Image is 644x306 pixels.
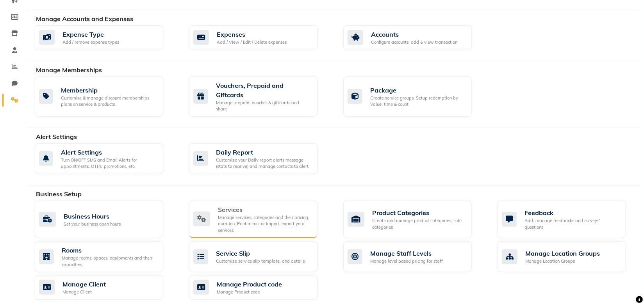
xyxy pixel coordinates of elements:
[189,143,332,174] a: Daily ReportCustomize your Daily report alerts message (stats to receive) and manage contacts to ...
[217,30,287,39] div: Expenses
[64,212,121,221] div: Business Hours
[62,39,119,46] div: Add / remove expense types
[343,76,486,117] a: PackageCreate service groups, Setup redemption by Value, time & count
[61,157,157,170] div: Turn ON/OFF SMS and Email Alerts for appointments, OTPs, promotions, etc.
[189,241,332,272] a: Service SlipCustomize service slip template, and details.
[62,279,106,289] div: Manage Client
[35,76,177,117] a: MembershipCustomise & manage discount memberships plans on service & products
[371,30,457,39] div: Accounts
[498,241,640,272] a: Manage Location GroupsManage Location Groups
[218,214,311,234] div: Manage services, categories and their pricing, duration. Print menu, or import, export your servi...
[217,279,282,289] div: Manage Product code
[35,201,177,238] a: Business HoursSet your business open hours
[189,201,332,238] a: ServicesManage services, categories and their pricing, duration. Print menu, or import, export yo...
[61,148,157,157] div: Alert Settings
[216,148,311,157] div: Daily Report
[218,205,311,214] div: Services
[524,208,620,217] div: Feedback
[62,246,157,255] div: Rooms
[343,201,486,238] a: Product CategoriesCreate and manage product categories, sub-categories
[343,241,486,272] a: Manage Staff LevelsManage level based pricing for staff
[35,25,177,50] a: Expense TypeAdd / remove expense types
[64,221,121,228] div: Set your business open hours
[343,25,486,50] a: AccountsConfigure accounts, add & view transaction
[217,289,282,295] div: Manage Product code
[189,25,332,50] a: ExpensesAdd / View / Edit / Delete expenses
[216,157,311,170] div: Customize your Daily report alerts message (stats to receive) and manage contacts to alert.
[370,95,466,108] div: Create service groups, Setup redemption by Value, time & count
[370,85,466,95] div: Package
[371,39,457,46] div: Configure accounts, add & view transaction
[62,30,119,39] div: Expense Type
[498,201,640,238] a: FeedbackAdd, manage feedbacks and surveys' questions
[216,258,306,265] div: Customize service slip template, and details.
[525,249,600,258] div: Manage Location Groups
[189,275,332,300] a: Manage Product codeManage Product code
[216,100,311,112] div: Manage prepaid, voucher & giftcards and share
[372,208,466,217] div: Product Categories
[525,258,600,265] div: Manage Location Groups
[61,85,157,95] div: Membership
[370,249,443,258] div: Manage Staff Levels
[372,217,466,230] div: Create and manage product categories, sub-categories
[62,289,106,295] div: Manage Client
[61,95,157,108] div: Customise & manage discount memberships plans on service & products
[62,255,157,268] div: Manage rooms, spaces, equipments and their capacities.
[216,249,306,258] div: Service Slip
[35,275,177,300] a: Manage ClientManage Client
[216,81,311,100] div: Vouchers, Prepaid and Giftcards
[189,76,332,117] a: Vouchers, Prepaid and GiftcardsManage prepaid, voucher & giftcards and share
[370,258,443,265] div: Manage level based pricing for staff
[217,39,287,46] div: Add / View / Edit / Delete expenses
[35,241,177,272] a: RoomsManage rooms, spaces, equipments and their capacities.
[35,143,177,174] a: Alert SettingsTurn ON/OFF SMS and Email Alerts for appointments, OTPs, promotions, etc.
[524,217,620,230] div: Add, manage feedbacks and surveys' questions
